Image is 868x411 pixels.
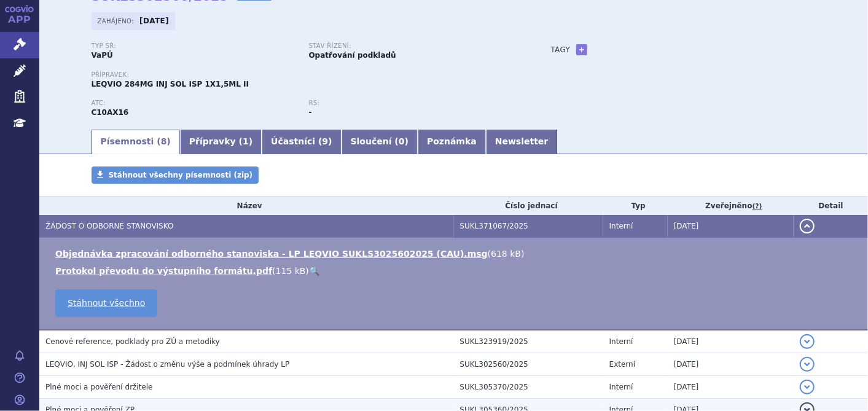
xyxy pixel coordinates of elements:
[55,248,856,260] li: ( )
[794,197,868,215] th: Detail
[800,334,815,349] button: detail
[45,222,173,230] span: ŽÁDOST O ODBORNÉ STANOVISKO
[551,42,571,57] h3: Tagy
[55,265,856,277] li: ( )
[753,202,762,211] abbr: (?)
[55,249,488,259] a: Objednávka zpracování odborného stanoviska - LP LEQVIO SUKLS3025602025 (CAU).msg
[109,171,253,179] span: Stáhnout všechny písemnosti (zip)
[309,108,312,117] strong: -
[454,376,603,399] td: SUKL305370/2025
[55,289,157,317] a: Stáhnout všechno
[342,130,418,154] a: Sloučení (0)
[609,360,635,369] span: Externí
[92,130,180,154] a: Písemnosti (8)
[309,51,396,60] strong: Opatřování podkladů
[800,380,815,394] button: detail
[800,219,815,233] button: detail
[418,130,486,154] a: Poznámka
[609,383,633,391] span: Interní
[98,16,136,26] span: Zahájeno:
[276,266,306,276] span: 115 kB
[576,44,587,55] a: +
[668,376,794,399] td: [DATE]
[454,215,603,238] td: SUKL371067/2025
[92,166,259,184] a: Stáhnout všechny písemnosti (zip)
[609,337,633,346] span: Interní
[454,330,603,353] td: SUKL323919/2025
[491,249,521,259] span: 618 kB
[39,197,454,215] th: Název
[309,266,319,276] a: 🔍
[55,266,272,276] a: Protokol převodu do výstupního formátu.pdf
[399,136,405,146] span: 0
[322,136,328,146] span: 9
[92,42,297,50] p: Typ SŘ:
[161,136,167,146] span: 8
[92,71,526,79] p: Přípravek:
[668,197,794,215] th: Zveřejněno
[92,51,113,60] strong: VaPÚ
[454,197,603,215] th: Číslo jednací
[180,130,262,154] a: Přípravky (1)
[668,353,794,376] td: [DATE]
[45,337,220,346] span: Cenové reference, podklady pro ZÚ a metodiky
[45,383,153,391] span: Plné moci a pověření držitele
[454,353,603,376] td: SUKL302560/2025
[668,215,794,238] td: [DATE]
[800,357,815,372] button: detail
[668,330,794,353] td: [DATE]
[609,222,633,230] span: Interní
[45,360,289,369] span: LEQVIO, INJ SOL ISP - Žádost o změnu výše a podmínek úhrady LP
[92,108,129,117] strong: INKLISIRAN
[603,197,668,215] th: Typ
[486,130,558,154] a: Newsletter
[92,100,297,107] p: ATC:
[309,100,514,107] p: RS:
[92,80,249,88] span: LEQVIO 284MG INJ SOL ISP 1X1,5ML II
[262,130,341,154] a: Účastníci (9)
[139,17,169,25] strong: [DATE]
[309,42,514,50] p: Stav řízení:
[243,136,249,146] span: 1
